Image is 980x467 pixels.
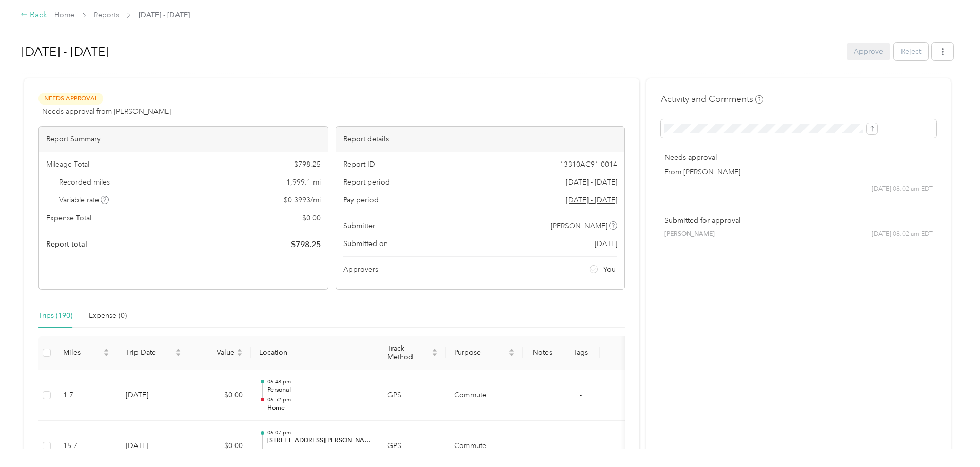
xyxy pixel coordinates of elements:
[508,347,515,353] span: caret-up
[664,167,933,177] p: From [PERSON_NAME]
[343,177,390,188] span: Report period
[21,9,47,22] div: Back
[923,410,980,467] iframe: Everlance-gr Chat Button Frame
[39,127,328,152] div: Report Summary
[55,336,117,370] th: Miles
[251,336,379,370] th: Location
[55,370,117,421] td: 1.7
[664,152,933,163] p: Needs approval
[126,348,173,357] span: Trip Date
[189,370,251,421] td: $0.00
[291,238,321,251] span: $ 798.25
[59,195,109,206] span: Variable rate
[446,370,523,421] td: Commute
[175,347,181,353] span: caret-up
[237,347,243,353] span: caret-up
[580,441,582,450] span: -
[59,177,110,188] span: Recorded miles
[379,336,446,370] th: Track Method
[387,344,429,361] span: Track Method
[117,370,189,421] td: [DATE]
[54,11,74,19] a: Home
[302,213,321,224] span: $ 0.00
[551,220,607,231] span: [PERSON_NAME]
[42,106,171,117] span: Needs approval from [PERSON_NAME]
[603,264,616,275] span: You
[46,239,87,250] span: Report total
[117,336,189,370] th: Trip Date
[267,447,371,454] p: 06:37 pm
[63,348,101,357] span: Miles
[237,352,243,358] span: caret-down
[343,238,388,249] span: Submitted on
[446,336,523,370] th: Purpose
[432,347,438,353] span: caret-up
[566,177,617,188] span: [DATE] - [DATE]
[286,177,321,188] span: 1,999.1 mi
[343,220,375,231] span: Submitter
[46,213,91,224] span: Expense Total
[523,336,561,370] th: Notes
[379,370,446,421] td: GPS
[508,352,515,358] span: caret-down
[872,230,933,239] span: [DATE] 08:02 am EDT
[664,215,933,226] p: Submitted for approval
[343,159,375,170] span: Report ID
[664,230,715,239] span: [PERSON_NAME]
[560,159,617,170] span: 13310AC91-0014
[267,436,371,445] p: [STREET_ADDRESS][PERSON_NAME]
[89,310,127,321] div: Expense (0)
[343,195,379,206] span: Pay period
[336,127,625,152] div: Report details
[432,352,438,358] span: caret-down
[94,11,119,19] a: Reports
[595,238,617,249] span: [DATE]
[38,310,72,321] div: Trips (190)
[343,264,378,275] span: Approvers
[38,93,103,105] span: Needs Approval
[22,39,839,64] h1: Sep 1 - 30, 2025
[267,429,371,436] p: 06:07 pm
[189,336,251,370] th: Value
[103,347,109,353] span: caret-up
[139,10,190,21] span: [DATE] - [DATE]
[267,385,371,395] p: Personal
[566,195,617,206] span: Go to pay period
[267,378,371,385] p: 06:48 pm
[561,336,600,370] th: Tags
[175,352,181,358] span: caret-down
[661,93,763,106] h4: Activity and Comments
[46,159,89,170] span: Mileage Total
[267,403,371,413] p: Home
[103,352,109,358] span: caret-down
[454,348,506,357] span: Purpose
[872,185,933,194] span: [DATE] 08:02 am EDT
[580,391,582,399] span: -
[267,396,371,403] p: 06:52 pm
[198,348,234,357] span: Value
[284,195,321,206] span: $ 0.3993 / mi
[294,159,321,170] span: $ 798.25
